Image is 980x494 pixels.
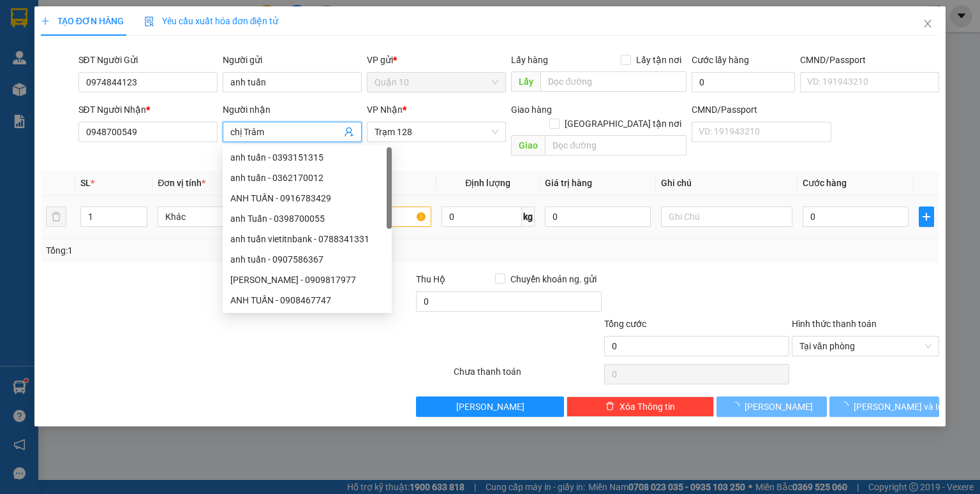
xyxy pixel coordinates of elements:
[344,127,354,137] span: user-add
[505,272,602,286] span: Chuyển khoản ng. gửi
[545,135,687,156] input: Dọc đường
[223,53,362,67] div: Người gửi
[46,207,66,227] button: delete
[41,17,50,25] span: plus
[375,73,498,92] span: Quận 10
[78,103,218,117] div: SĐT Người Nhận
[511,55,548,65] span: Lấy hàng
[605,402,614,412] span: delete
[631,53,687,67] span: Lấy tận nơi
[745,400,813,414] span: [PERSON_NAME]
[620,400,675,414] span: Xóa Thông tin
[80,178,91,188] span: SL
[223,208,392,229] div: anh Tuấn - 0398700055
[223,290,392,310] div: ANH TUẤN - 0908467747
[230,293,384,307] div: ANH TUẤN - 0908467747
[416,396,563,417] button: [PERSON_NAME]
[910,6,946,42] button: Close
[692,72,795,92] input: Cước lấy hàng
[656,171,798,196] th: Ghi chú
[41,16,124,26] span: TẠO ĐƠN HÀNG
[731,402,745,410] span: loading
[223,249,392,270] div: anh tuấn - 0907586367
[567,396,714,417] button: deleteXóa Thông tin
[230,212,384,226] div: anh Tuấn - 0398700055
[465,178,510,188] span: Định lượng
[78,53,218,67] div: SĐT Người Gửi
[716,396,827,417] button: [PERSON_NAME]
[223,270,392,290] div: MAI THANH TUẤN - 0909817977
[829,396,940,417] button: [PERSON_NAME] và In
[854,400,943,414] span: [PERSON_NAME] và In
[511,105,552,115] span: Giao hàng
[223,168,392,188] div: anh tuấn - 0362170012
[545,207,651,227] input: 0
[223,103,362,117] div: Người nhận
[511,71,540,92] span: Lấy
[511,135,545,156] span: Giao
[223,229,392,249] div: anh tuấn vietitnbank - 0788341331
[367,53,506,67] div: VP gửi
[375,122,498,142] span: Trạm 128
[840,402,854,410] span: loading
[452,365,602,387] div: Chưa thanh toán
[456,400,524,414] span: [PERSON_NAME]
[692,55,749,65] label: Cước lấy hàng
[800,53,939,67] div: CMND/Passport
[560,117,687,131] span: [GEOGRAPHIC_DATA] tận nơi
[230,252,384,266] div: anh tuấn - 0907586367
[223,188,392,208] div: ANH TUẤN - 0916783429
[46,243,379,258] div: Tổng: 1
[230,150,384,164] div: anh tuấn - 0393151315
[230,273,384,287] div: [PERSON_NAME] - 0909817977
[792,319,877,329] label: Hình thức thanh toán
[416,274,445,284] span: Thu Hộ
[799,337,932,356] span: Tại văn phòng
[144,17,154,27] img: icon
[165,207,281,226] span: Khác
[692,103,831,117] div: CMND/Passport
[158,178,205,188] span: Đơn vị tính
[803,178,847,188] span: Cước hàng
[230,191,384,205] div: ANH TUẤN - 0916783429
[230,171,384,185] div: anh tuấn - 0362170012
[522,207,535,227] span: kg
[604,319,646,329] span: Tổng cước
[923,18,933,29] span: close
[661,207,792,227] input: Ghi Chú
[367,105,403,115] span: VP Nhận
[919,212,933,222] span: plus
[545,178,592,188] span: Giá trị hàng
[144,16,279,26] span: Yêu cầu xuất hóa đơn điện tử
[230,232,384,246] div: anh tuấn vietitnbank - 0788341331
[919,207,934,227] button: plus
[223,147,392,168] div: anh tuấn - 0393151315
[540,71,687,92] input: Dọc đường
